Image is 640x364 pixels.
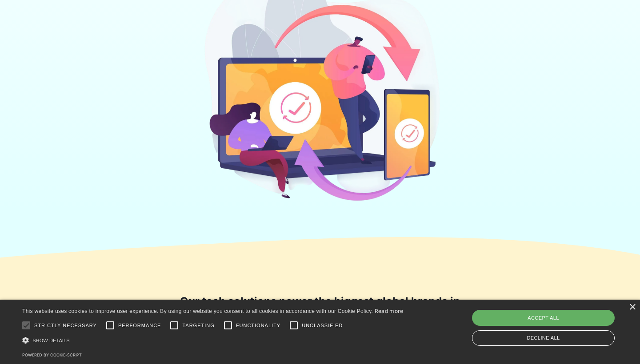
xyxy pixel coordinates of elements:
span: Unclassified [302,322,343,329]
a: Read more [375,308,404,314]
iframe: Chat Widget [596,321,640,364]
div: Accept all [472,310,615,326]
h2: Our tech solutions power the biggest global brands in Tech, Finance, Logistics, and Real Estate. [173,294,467,324]
span: Performance [118,322,161,329]
span: Targeting [182,322,214,329]
span: Show details [32,338,70,343]
span: Strictly necessary [34,322,97,329]
a: Powered by cookie-script [22,352,82,357]
span: Functionality [236,322,280,329]
div: Decline all [472,330,615,346]
div: Show details [22,336,404,345]
div: Close [629,304,636,311]
span: This website uses cookies to improve user experience. By using our website you consent to all coo... [22,308,373,314]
